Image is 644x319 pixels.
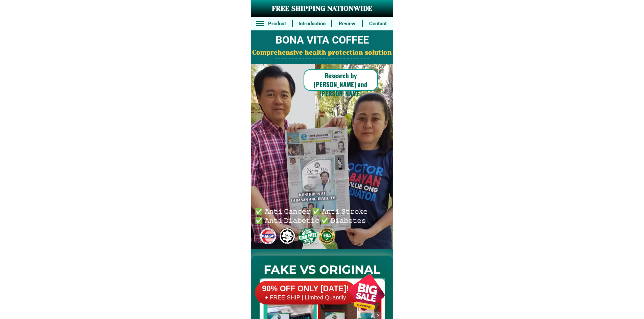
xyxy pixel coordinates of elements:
h6: Introduction [296,20,328,28]
h3: FREE SHIPPING NATIONWIDE [251,4,393,14]
h6: 90% OFF ONLY [DATE]! [255,284,356,294]
h6: Research by [PERSON_NAME] and [PERSON_NAME] [304,71,378,98]
h6: Product [265,20,288,28]
h6: Contact [366,20,389,28]
h6: ✅ 𝙰𝚗𝚝𝚒 𝙲𝚊𝚗𝚌𝚎𝚛 ✅ 𝙰𝚗𝚝𝚒 𝚂𝚝𝚛𝚘𝚔𝚎 ✅ 𝙰𝚗𝚝𝚒 𝙳𝚒𝚊𝚋𝚎𝚝𝚒𝚌 ✅ 𝙳𝚒𝚊𝚋𝚎𝚝𝚎𝚜 [255,206,371,224]
h2: FAKE VS ORIGINAL [251,261,393,279]
h2: Comprehensive health protection solution [251,48,393,58]
h2: BONA VITA COFFEE [251,32,393,48]
h6: + FREE SHIP | Limited Quantily [255,294,356,301]
h6: Review [336,20,359,28]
